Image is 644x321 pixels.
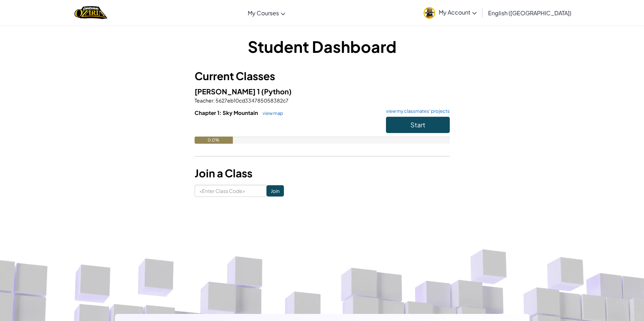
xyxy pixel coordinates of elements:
[420,1,480,24] a: My Account
[213,97,215,104] span: :
[248,9,279,17] span: My Courses
[386,117,450,133] button: Start
[382,109,450,114] a: view my classmates' projects
[488,9,571,17] span: English ([GEOGRAPHIC_DATA])
[74,5,107,20] img: Home
[195,68,450,84] h3: Current Classes
[74,5,107,20] a: Ozaria by CodeCombat logo
[267,185,284,197] input: Join
[261,87,292,96] span: (Python)
[195,109,259,116] span: Chapter 1: Sky Mountain
[410,121,425,129] span: Start
[244,3,289,22] a: My Courses
[195,185,267,197] input: <Enter Class Code>
[259,110,283,116] a: view map
[195,35,450,57] h1: Student Dashboard
[424,7,435,19] img: avatar
[195,97,213,104] span: Teacher
[195,137,233,144] div: 0.0%
[439,9,477,16] span: My Account
[195,165,450,181] h3: Join a Class
[485,3,575,22] a: English ([GEOGRAPHIC_DATA])
[195,87,261,96] span: [PERSON_NAME] 1
[215,97,289,104] span: 5627eb10cd334785058382c7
